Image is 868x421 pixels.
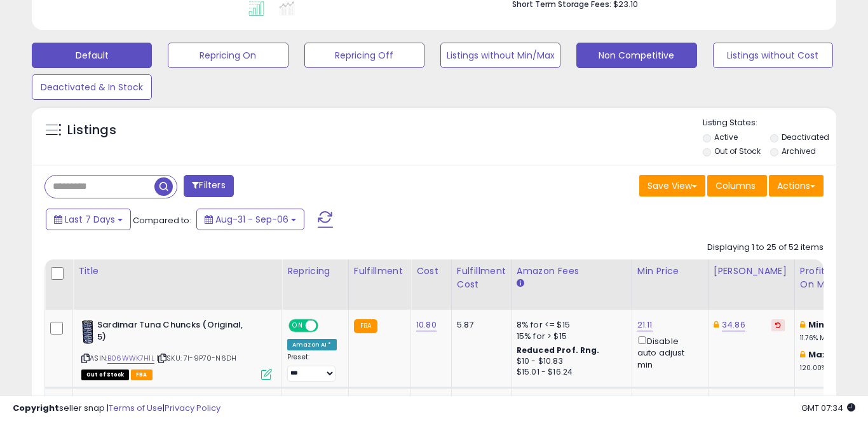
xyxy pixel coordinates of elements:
button: Default [32,43,152,68]
a: Privacy Policy [165,402,220,414]
button: Filters [184,175,233,197]
a: 21.11 [637,319,653,331]
p: Listing States: [703,117,836,129]
div: 8% for <= $15 [517,319,622,331]
div: Title [78,265,276,278]
div: Fulfillment Cost [457,265,506,291]
div: 15% for > $15 [517,331,622,342]
span: OFF [316,321,337,331]
label: Deactivated [782,132,829,142]
button: Aug-31 - Sep-06 [196,209,304,230]
div: Amazon AI * [287,339,337,350]
b: Sardimar Tuna Chuncks (Original, 5) [97,319,252,346]
button: Save View [639,175,705,197]
div: Fulfillment [354,265,405,278]
span: Columns [715,179,756,192]
div: seller snap | | [13,403,220,415]
small: FBA [354,319,377,333]
div: Displaying 1 to 25 of 52 items [707,242,824,254]
span: FBA [131,369,153,380]
button: Repricing On [168,43,288,68]
div: ASIN: [81,319,272,378]
div: $15.01 - $16.24 [517,367,622,378]
a: B06WWK7H1L [107,353,154,364]
button: Listings without Min/Max [440,43,560,68]
div: Cost [416,265,446,278]
a: Terms of Use [109,402,163,414]
div: Min Price [637,265,703,278]
button: Actions [769,175,824,197]
button: Deactivated & In Stock [32,74,152,100]
span: Last 7 Days [65,213,115,226]
div: [PERSON_NAME] [714,265,789,278]
button: Repricing Off [304,43,424,68]
span: 2025-09-14 07:34 GMT [801,402,855,414]
strong: Copyright [13,402,59,414]
button: Non Competitive [576,43,696,68]
label: Archived [782,146,816,156]
span: | SKU: 7I-9P70-N6DH [156,353,236,363]
div: Disable auto adjust min [637,334,698,371]
label: Active [714,132,738,142]
label: Out of Stock [714,146,761,156]
a: 34.86 [722,319,745,331]
a: 10.80 [416,319,437,331]
div: Preset: [287,353,339,382]
small: Amazon Fees. [517,278,524,289]
div: Amazon Fees [517,265,627,278]
div: Repricing [287,265,343,278]
button: Columns [707,175,767,197]
b: Max: [808,349,831,361]
span: All listings that are currently out of stock and unavailable for purchase on Amazon [81,369,129,380]
b: Min: [808,319,827,331]
div: 5.87 [457,319,501,331]
span: ON [290,321,306,331]
button: Last 7 Days [46,209,131,230]
img: 51XcebzfU5L._SL40_.jpg [81,319,94,345]
button: Listings without Cost [713,43,833,68]
b: Reduced Prof. Rng. [517,345,600,355]
span: Compared to: [133,214,191,226]
h5: Listings [67,121,116,139]
div: $10 - $10.83 [517,356,622,367]
span: Aug-31 - Sep-06 [215,213,288,226]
